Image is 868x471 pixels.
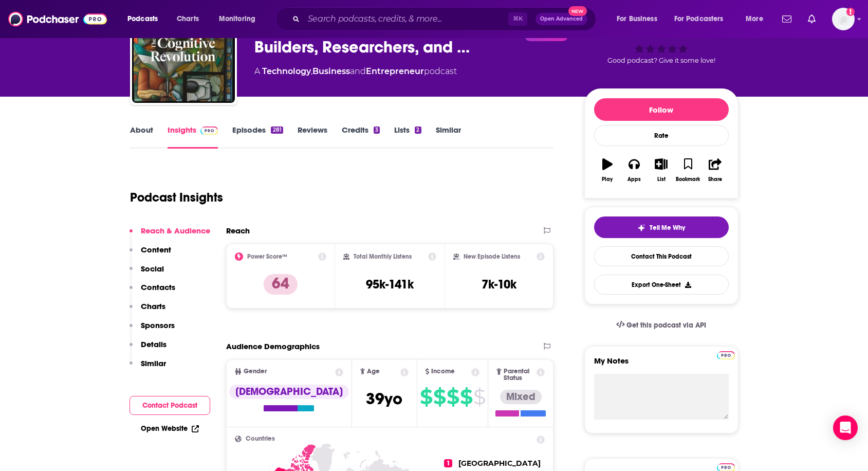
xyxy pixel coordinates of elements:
[676,176,700,183] div: Bookmark
[535,13,587,25] button: Open AdvancedNew
[366,389,402,409] span: 39 yo
[539,33,564,39] span: Claimed
[130,282,175,301] button: Contacts
[431,368,455,375] span: Income
[177,12,199,26] span: Charts
[594,246,729,266] a: Contact This Podcast
[130,301,165,320] button: Charts
[219,12,255,26] span: Monitoring
[8,9,107,29] img: Podchaser - Follow, Share and Rate Podcasts
[200,126,218,135] img: Podchaser Pro
[610,11,670,27] button: open menu
[264,274,298,295] p: 64
[229,385,349,399] div: [DEMOGRAPHIC_DATA]
[594,125,729,146] div: Rate
[262,66,311,76] a: Technology
[833,415,858,440] div: Open Intercom Messenger
[420,389,432,405] span: $
[312,66,350,76] a: Business
[458,459,541,468] span: [GEOGRAPHIC_DATA]
[298,125,327,149] a: Reviews
[342,125,380,149] a: Credits3
[621,152,648,189] button: Apps
[594,98,729,121] button: Follow
[354,253,412,260] h2: Total Monthly Listens
[846,8,855,16] svg: Add a profile image
[832,8,855,30] button: Show profile menu
[433,389,446,405] span: $
[738,11,776,27] button: open menu
[746,12,763,26] span: More
[285,7,606,31] div: Search podcasts, credits, & more...
[130,190,223,205] h1: Podcast Insights
[415,126,421,134] div: 2
[568,6,587,16] span: New
[717,351,735,359] img: Podchaser Pro
[254,65,457,78] div: A podcast
[832,8,855,30] span: Logged in as patiencebaldacci
[504,368,535,382] span: Parental Status
[367,368,380,375] span: Age
[394,125,421,149] a: Lists2
[304,11,508,27] input: Search podcasts, credits, & more...
[246,436,275,442] span: Countries
[608,313,715,338] a: Get this podcast via API
[717,350,735,359] a: Pro website
[584,7,738,71] div: 64Good podcast? Give it some love!
[170,11,205,27] a: Charts
[141,339,167,349] p: Details
[708,176,722,183] div: Share
[602,176,613,183] div: Play
[212,11,269,27] button: open menu
[127,12,158,26] span: Podcasts
[626,321,706,330] span: Get this podcast via API
[141,226,210,235] p: Reach & Audience
[627,176,641,183] div: Apps
[540,16,583,22] span: Open Advanced
[130,396,210,415] button: Contact Podcast
[500,390,542,404] div: Mixed
[141,301,165,311] p: Charts
[648,152,674,189] button: List
[594,275,729,295] button: Export One-Sheet
[366,66,424,76] a: Entrepreneur
[130,264,164,283] button: Social
[657,176,666,183] div: List
[141,245,171,255] p: Content
[594,216,729,238] button: tell me why sparkleTell Me Why
[141,320,175,330] p: Sponsors
[617,12,657,26] span: For Business
[607,57,715,64] span: Good podcast? Give it some love!
[130,358,166,377] button: Similar
[460,389,472,405] span: $
[350,66,366,76] span: and
[374,126,380,134] div: 3
[226,226,250,235] h2: Reach
[778,10,796,28] a: Show notifications dropdown
[482,277,516,292] h3: 7k-10k
[447,389,459,405] span: $
[594,152,621,189] button: Play
[444,459,452,467] span: 1
[701,152,728,189] button: Share
[650,224,685,232] span: Tell Me Why
[473,389,485,405] span: $
[130,125,153,149] a: About
[366,277,414,292] h3: 95k-141k
[804,10,820,28] a: Show notifications dropdown
[141,264,164,274] p: Social
[120,11,171,27] button: open menu
[226,341,320,351] h2: Audience Demographics
[168,125,218,149] a: InsightsPodchaser Pro
[130,226,210,245] button: Reach & Audience
[130,320,175,339] button: Sponsors
[668,11,738,27] button: open menu
[141,282,175,292] p: Contacts
[637,224,645,232] img: tell me why sparkle
[271,126,283,134] div: 281
[464,253,520,260] h2: New Episode Listens
[832,8,855,30] img: User Profile
[130,339,167,358] button: Details
[244,368,267,375] span: Gender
